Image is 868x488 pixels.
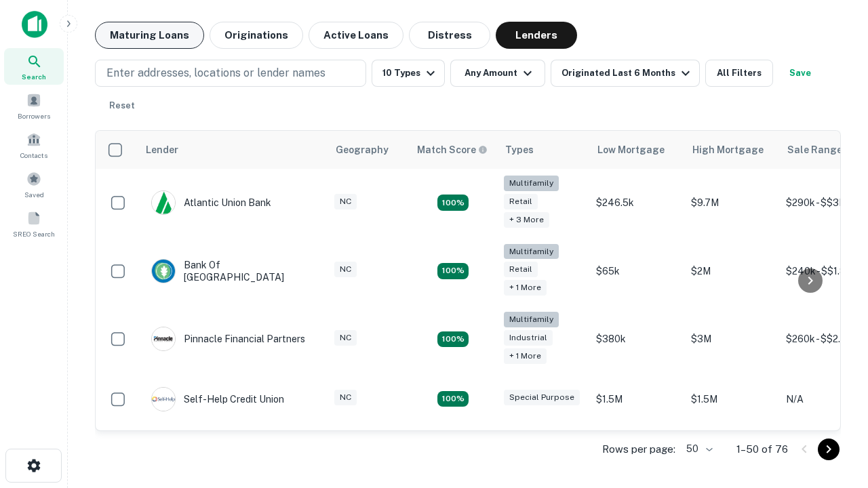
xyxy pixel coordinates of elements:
div: NC [334,330,357,346]
div: Capitalize uses an advanced AI algorithm to match your search with the best lender. The match sco... [417,142,488,157]
span: Saved [24,189,44,200]
div: + 3 more [504,212,549,228]
a: Saved [4,166,64,203]
span: Contacts [20,150,47,161]
div: Multifamily [504,312,559,327]
button: Reset [100,92,144,119]
div: Special Purpose [504,390,580,405]
td: $9.7M [684,169,779,237]
iframe: Chat Widget [800,336,868,401]
button: Enter addresses, locations or lender names [95,60,366,87]
div: Retail [504,262,538,277]
div: Low Mortgage [597,142,665,158]
button: Maturing Loans [95,22,204,49]
div: Originated Last 6 Months [561,65,694,81]
td: $246.5k [589,169,684,237]
a: SREO Search [4,205,64,242]
div: Self-help Credit Union [151,387,284,411]
div: Multifamily [504,176,559,191]
button: All Filters [705,60,773,87]
img: picture [152,260,175,283]
span: Borrowers [18,110,50,121]
div: Retail [504,194,538,209]
td: $1.5M [684,373,779,425]
span: Search [22,71,46,82]
img: picture [152,388,175,411]
td: $2M [684,237,779,306]
th: Lender [138,131,328,169]
span: SREO Search [13,228,55,239]
button: Any Amount [450,60,545,87]
button: 10 Types [372,60,445,87]
div: Geography [336,142,389,158]
div: Lender [146,142,178,158]
button: Go to next page [818,439,840,460]
div: NC [334,194,357,209]
th: Low Mortgage [589,131,684,169]
p: 1–50 of 76 [736,441,788,457]
button: Originated Last 6 Months [551,60,700,87]
td: $1.5M [589,373,684,425]
img: capitalize-icon.png [22,11,47,38]
button: Lenders [496,22,577,49]
div: NC [334,390,357,405]
div: Multifamily [504,244,559,260]
div: Matching Properties: 10, hasApolloMatch: undefined [437,195,469,211]
img: picture [152,327,175,350]
div: Types [505,142,534,158]
div: 50 [681,439,715,459]
div: Sale Range [787,142,842,158]
a: Search [4,48,64,85]
div: Atlantic Union Bank [151,190,271,215]
td: $3M [684,305,779,373]
div: + 1 more [504,280,547,296]
div: NC [334,262,357,277]
div: Matching Properties: 14, hasApolloMatch: undefined [437,331,469,348]
h6: Match Score [417,142,485,157]
a: Borrowers [4,87,64,124]
button: Distress [409,22,490,49]
th: Types [497,131,589,169]
button: Active Loans [309,22,403,49]
div: Matching Properties: 11, hasApolloMatch: undefined [437,391,469,407]
th: Geography [328,131,409,169]
p: Rows per page: [602,441,675,457]
div: Matching Properties: 17, hasApolloMatch: undefined [437,263,469,279]
div: Bank Of [GEOGRAPHIC_DATA] [151,259,314,283]
button: Save your search to get updates of matches that match your search criteria. [778,60,822,87]
td: $65k [589,237,684,306]
p: Enter addresses, locations or lender names [106,65,325,81]
div: High Mortgage [692,142,764,158]
img: picture [152,191,175,214]
button: Originations [210,22,303,49]
div: Pinnacle Financial Partners [151,327,305,351]
div: + 1 more [504,348,547,364]
td: $380k [589,305,684,373]
th: Capitalize uses an advanced AI algorithm to match your search with the best lender. The match sco... [409,131,497,169]
th: High Mortgage [684,131,779,169]
a: Contacts [4,127,64,163]
div: Industrial [504,330,553,346]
